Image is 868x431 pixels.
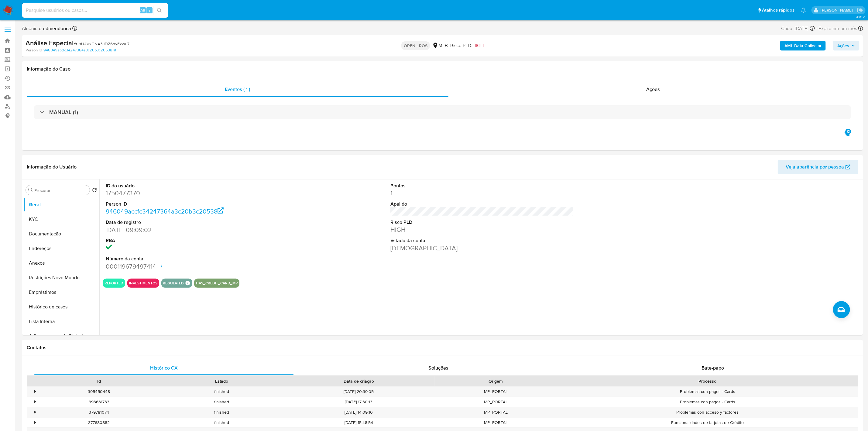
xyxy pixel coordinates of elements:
div: Criou: [DATE] [781,24,815,33]
p: eduardo.dutra@mercadolivre.com [821,7,855,13]
div: Problemas con pagos - Cards [557,397,858,407]
a: Sair [857,7,863,13]
div: • [34,409,36,415]
button: AML Data Collector [780,41,826,50]
div: MLB [432,42,448,49]
div: Origem [439,378,553,384]
span: Eventos ( 1 ) [225,86,250,93]
b: Análise Especial [26,38,74,48]
span: Atalhos rápidos [762,7,795,13]
h3: MANUAL (1) [49,109,78,116]
dt: Risco PLD [390,219,574,226]
button: Anexos [23,256,99,270]
a: Notificações [801,8,806,13]
button: Lista Interna [23,314,99,329]
dt: Pontos [390,182,574,189]
a: 946049accfc34247364a3c20b3c20538 [43,47,116,53]
dd: 1 [390,189,574,197]
b: Person ID [26,47,42,53]
span: Atribuiu o [22,25,71,32]
div: • [34,420,36,426]
dt: RBA [106,237,290,244]
a: 946049accfc34247364a3c20b3c20538 [106,207,224,216]
div: • [34,389,36,395]
div: MP_PORTAL [434,407,557,417]
div: 395450448 [38,387,160,397]
div: MP_PORTAL [434,418,557,428]
div: [DATE] 14:09:10 [283,407,434,417]
button: Adiantamentos de Dinheiro [23,329,99,343]
button: Restrições Novo Mundo [23,270,99,285]
span: Alt [140,7,145,13]
div: Problemas con acceso y factores [557,407,858,417]
dt: Estado da conta [390,237,574,244]
div: • [34,399,36,405]
b: edmendonca [42,25,71,32]
h1: Informação do Usuário [27,164,77,170]
div: finished [160,387,283,397]
button: Retornar ao pedido padrão [92,188,97,194]
div: finished [160,418,283,428]
dt: Apelido [390,201,574,207]
span: Bate-papo [702,364,724,371]
div: [DATE] 15:48:54 [283,418,434,428]
dd: [DEMOGRAPHIC_DATA] [390,244,574,252]
span: Soluções [428,364,448,371]
span: Ações [837,41,849,50]
h1: Informação do Caso [27,66,858,72]
div: 393631733 [38,397,160,407]
button: KYC [23,212,99,227]
div: 377680882 [38,418,160,428]
dt: Número da conta [106,255,290,262]
input: Pesquise usuários ou casos... [22,6,168,14]
span: # r1lsU4VxGNA3JDZ6nyExvXj7 [74,41,129,47]
button: Procurar [28,188,33,193]
button: Ações [833,41,859,50]
span: - [816,24,818,33]
div: 379781074 [38,407,160,417]
dd: [DATE] 09:09:02 [106,226,290,234]
div: MP_PORTAL [434,387,557,397]
span: Ações [647,86,660,93]
h1: Contatos [27,345,858,351]
dd: 1750477370 [106,189,290,197]
span: HIGH [472,42,484,49]
div: MP_PORTAL [434,397,557,407]
span: Veja aparência por pessoa [786,160,844,174]
button: Veja aparência por pessoa [778,160,858,174]
b: AML Data Collector [784,41,822,50]
dt: ID do usuário [106,182,290,189]
button: Documentação [23,227,99,241]
div: finished [160,407,283,417]
dd: 000119679497414 [106,262,290,271]
div: Processo [561,378,854,384]
span: s [149,7,150,13]
div: [DATE] 17:30:13 [283,397,434,407]
input: Procurar [34,188,87,193]
p: OPEN - ROS [401,41,430,50]
span: Histórico CX [150,364,178,371]
button: Endereços [23,241,99,256]
div: Data de criação [287,378,430,384]
button: search-icon [153,6,166,15]
div: Estado [165,378,279,384]
div: MANUAL (1) [34,105,851,119]
span: Expira em um mês [819,25,857,32]
div: Funcionalidades de tarjetas de Crédito [557,418,858,428]
button: Geral [23,197,99,212]
div: Id [42,378,156,384]
button: Empréstimos [23,285,99,300]
dt: Person ID [106,201,290,207]
span: Risco PLD: [450,42,484,49]
dt: Data de registro [106,219,290,226]
button: Histórico de casos [23,300,99,314]
div: [DATE] 20:39:05 [283,387,434,397]
dd: HIGH [390,225,574,234]
div: Problemas con pagos - Cards [557,387,858,397]
div: finished [160,397,283,407]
